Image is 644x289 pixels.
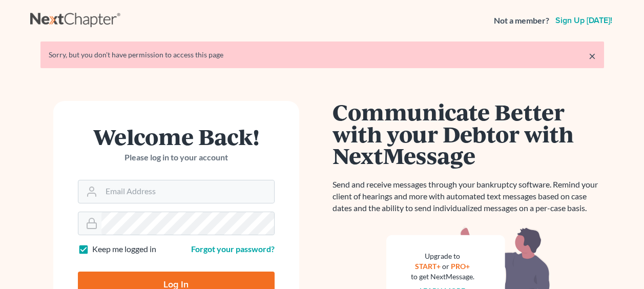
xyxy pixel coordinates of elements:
[411,272,474,282] div: to get NextMessage.
[494,15,549,27] strong: Not a member?
[333,101,604,167] h1: Communicate Better with your Debtor with NextMessage
[92,243,156,255] label: Keep me logged in
[49,50,596,60] div: Sorry, but you don't have permission to access this page
[333,179,604,214] p: Send and receive messages through your bankruptcy software. Remind your client of hearings and mo...
[451,262,470,271] a: PRO+
[78,152,275,163] p: Please log in to your account
[553,16,614,25] a: Sign up [DATE]!
[589,50,596,62] a: ×
[78,126,275,148] h1: Welcome Back!
[411,251,474,261] div: Upgrade to
[101,180,274,203] input: Email Address
[415,262,441,271] a: START+
[442,262,449,271] span: or
[191,244,275,254] a: Forgot your password?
